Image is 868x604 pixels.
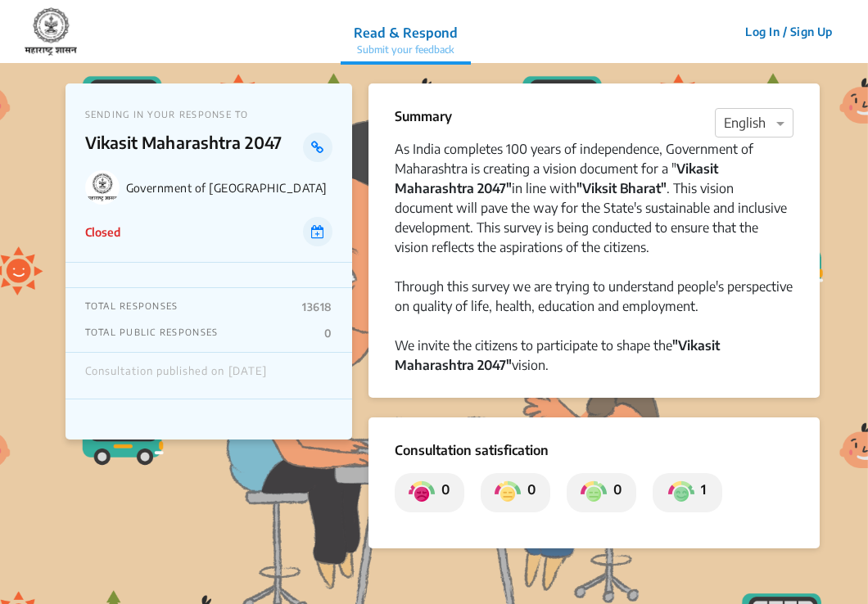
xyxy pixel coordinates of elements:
p: 1 [694,480,706,506]
div: We invite the citizens to participate to shape the vision. [395,336,793,375]
p: Summary [395,106,452,126]
img: 7907nfqetxyivg6ubhai9kg9bhzr [25,7,77,56]
div: As India completes 100 years of independence, Government of Maharashtra is creating a vision docu... [395,139,793,257]
img: Government of Maharashtra logo [85,170,120,205]
img: private_satisfied.png [668,480,694,506]
p: Vikasit Maharashtra 2047 [85,133,304,162]
div: Through this survey we are trying to understand people's perspective on quality of life, health, ... [395,277,793,316]
p: Closed [85,223,120,241]
p: Read & Respond [354,23,458,43]
p: SENDING IN YOUR RESPONSE TO [85,109,332,119]
p: TOTAL RESPONSES [85,300,179,313]
strong: Vikasit Maharashtra 2047" [395,160,718,196]
div: Consultation published on [DATE] [85,365,267,386]
img: private_somewhat_dissatisfied.png [495,480,521,506]
p: 0 [435,480,450,506]
p: 0 [607,480,622,506]
p: 0 [324,327,332,340]
p: 13618 [302,300,332,313]
strong: "Vikasit Maharashtra 2047" [395,337,720,373]
img: private_somewhat_satisfied.png [581,480,607,506]
p: Government of [GEOGRAPHIC_DATA] [126,181,332,195]
p: TOTAL PUBLIC RESPONSES [85,327,219,340]
p: 0 [521,480,536,506]
strong: "Viksit Bharat" [576,180,667,196]
button: Log In / Sign Up [735,19,843,44]
p: Consultation satisfication [395,440,793,460]
p: Submit your feedback [354,43,458,57]
img: private_dissatisfied.png [409,480,435,506]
